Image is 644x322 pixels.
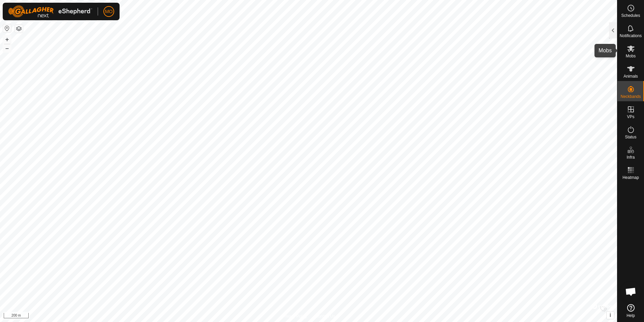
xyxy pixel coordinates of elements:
span: Animals [623,74,638,78]
button: Map Layers [15,25,23,33]
span: Status [625,135,636,139]
span: Schedules [621,14,640,18]
span: i [610,312,611,318]
button: + [3,35,11,44]
a: Privacy Policy [282,313,307,319]
span: Mobs [626,54,636,58]
span: VPs [627,115,634,119]
span: Infra [626,155,635,159]
span: MO [105,8,113,15]
span: Help [626,314,635,318]
button: Reset Map [3,24,11,32]
button: i [607,312,614,319]
a: Contact Us [315,313,335,319]
img: Gallagher Logo [8,5,92,18]
span: Heatmap [622,176,639,180]
span: Neckbands [620,95,641,99]
div: Open chat [621,281,641,302]
a: Help [617,301,644,320]
span: Notifications [620,34,642,38]
button: – [3,44,11,52]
